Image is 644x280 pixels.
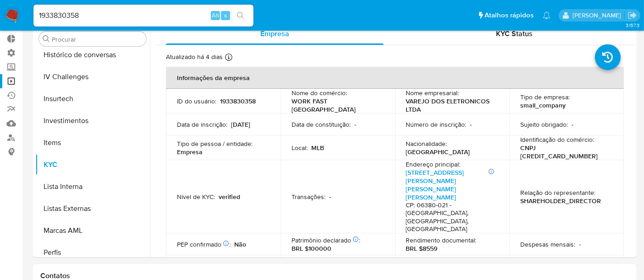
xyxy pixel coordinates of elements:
button: Marcas AML [35,220,150,242]
p: Nacionalidade : [406,140,447,148]
p: BRL $8559 [406,244,438,253]
p: Data de constituição : [292,120,351,129]
button: Lista Interna [35,176,150,198]
p: Não [234,240,246,248]
p: PEP confirmado : [177,240,231,248]
input: Procurar [52,35,143,43]
span: Alt [212,11,219,20]
p: ID do usuário : [177,97,216,105]
p: Atualizado há 4 dias [166,53,223,61]
p: Despesas mensais : [520,240,575,248]
p: - [329,193,331,201]
span: KYC Status [496,28,533,39]
p: VAREJO DOS ELETRONICOS LTDA [406,97,495,113]
p: Tipo de empresa : [520,93,570,101]
span: Atalhos rápidos [484,11,534,20]
p: - [572,120,573,129]
p: Endereço principal : [406,160,461,168]
p: [DATE] [231,120,250,129]
p: Empresa [177,148,203,156]
button: Histórico de conversas [35,44,150,66]
p: SHAREHOLDER_DIRECTOR [520,197,601,205]
p: CNPJ [CREDIT_CARD_NUMBER] [520,144,609,160]
p: - [354,120,356,129]
p: BRL $100000 [292,244,331,253]
button: Perfis [35,242,150,264]
p: MLB [311,144,324,152]
p: Tipo de pessoa / entidade : [177,140,253,148]
h4: CP: 06380-021 - [GEOGRAPHIC_DATA], [GEOGRAPHIC_DATA], [GEOGRAPHIC_DATA] [406,201,495,233]
p: [GEOGRAPHIC_DATA] [406,148,470,156]
span: Empresa [260,28,289,39]
button: Insurtech [35,88,150,110]
p: Data de inscrição : [177,120,227,129]
button: Procurar [43,35,50,43]
p: small_company [520,101,566,109]
button: Investimentos [35,110,150,132]
p: Local : [292,144,308,152]
a: Sair [627,11,637,20]
p: verified [219,193,240,201]
input: Pesquise usuários ou casos... [33,10,253,22]
p: WORK FAST [GEOGRAPHIC_DATA] [292,97,380,113]
button: search-icon [231,9,250,22]
p: Relação do representante : [520,188,595,197]
p: Nome do comércio : [292,89,347,97]
p: - [579,240,581,248]
span: 3.157.3 [626,22,639,29]
button: Items [35,132,150,154]
p: Identificação do comércio : [520,135,594,144]
p: Nível de KYC : [177,193,215,201]
p: Número de inscrição : [406,120,467,129]
a: [STREET_ADDRESS][PERSON_NAME][PERSON_NAME][PERSON_NAME] [406,168,464,202]
span: s [224,11,227,20]
button: KYC [35,154,150,176]
p: Nome empresarial : [406,89,459,97]
p: Patrimônio declarado : [292,236,360,244]
p: - [470,120,472,129]
p: 1933830358 [220,97,256,105]
p: Rendimento documental : [406,236,477,244]
th: Informações da empresa [166,67,624,89]
button: IV Challenges [35,66,150,88]
a: Notificações [543,11,550,19]
p: alexandra.macedo@mercadolivre.com [572,11,624,20]
button: Listas Externas [35,198,150,220]
p: Sujeito obrigado : [520,120,568,129]
p: Transações : [292,193,325,201]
